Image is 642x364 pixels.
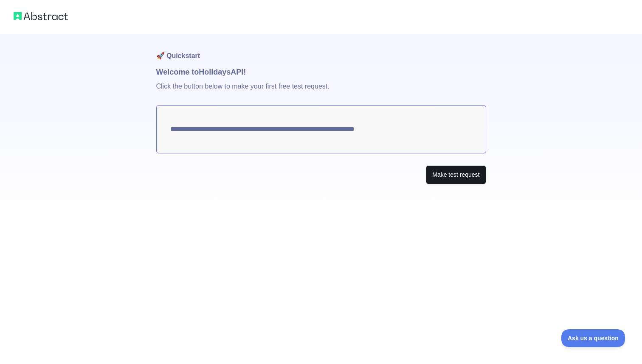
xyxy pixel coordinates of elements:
[156,66,486,78] h1: Welcome to Holidays API!
[14,10,68,22] img: Abstract logo
[156,34,486,66] h1: 🚀 Quickstart
[426,165,486,184] button: Make test request
[156,78,486,105] p: Click the button below to make your first free test request.
[561,329,625,347] iframe: Toggle Customer Support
